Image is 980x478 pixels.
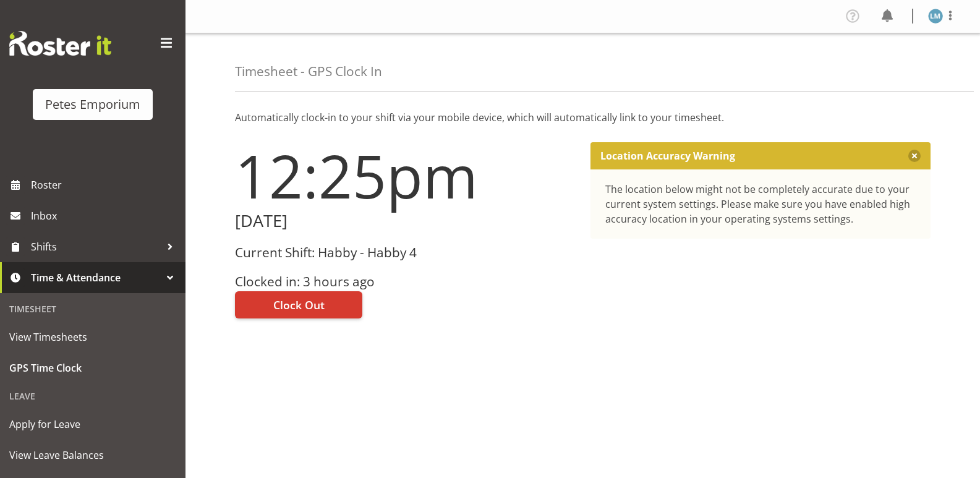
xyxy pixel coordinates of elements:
h2: [DATE] [235,211,576,231]
span: View Timesheets [9,328,176,346]
span: View Leave Balances [9,446,176,464]
button: Close message [908,150,921,162]
h3: Clocked in: 3 hours ago [235,275,576,289]
a: Apply for Leave [3,409,182,440]
div: The location below might not be completely accurate due to your current system settings. Please m... [605,182,916,226]
img: lianne-morete5410.jpg [928,9,943,23]
p: Location Accuracy Warning [600,150,735,162]
h4: Timesheet - GPS Clock In [235,64,382,79]
button: Clock Out [235,291,362,318]
span: GPS Time Clock [9,359,176,377]
span: Clock Out [273,297,325,313]
h1: 12:25pm [235,142,576,209]
div: Petes Emporium [45,95,140,114]
h3: Current Shift: Habby - Habby 4 [235,245,576,260]
img: Rosterit website logo [9,31,111,56]
span: Time & Attendance [31,268,161,287]
div: Timesheet [3,296,182,322]
span: Apply for Leave [9,415,176,433]
div: Leave [3,383,182,409]
span: Roster [31,176,179,194]
p: Automatically clock-in to your shift via your mobile device, which will automatically link to you... [235,110,931,125]
a: View Leave Balances [3,440,182,471]
a: View Timesheets [3,322,182,352]
span: Shifts [31,237,161,256]
span: Inbox [31,207,179,225]
a: GPS Time Clock [3,352,182,383]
